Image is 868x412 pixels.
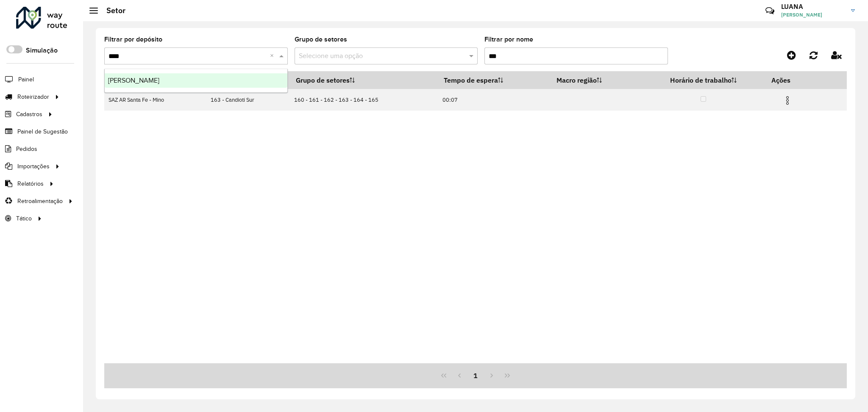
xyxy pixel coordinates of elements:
td: 00:07 [438,89,551,111]
span: Roteirizador [17,92,49,101]
span: Painel de Sugestão [17,127,68,136]
span: Cadastros [16,110,42,119]
span: Pedidos [16,145,37,153]
th: Tempo de espera [438,71,551,89]
a: Contato Rápido [761,2,779,20]
span: Retroalimentação [17,197,63,206]
button: 1 [467,367,484,384]
label: Filtrar por nome [484,34,533,45]
span: [PERSON_NAME] [781,11,845,19]
th: Macro região [551,71,642,89]
span: [PERSON_NAME] [108,77,159,84]
label: Grupo de setores [295,34,347,45]
ng-dropdown-panel: Options list [104,69,288,93]
h2: Setor [98,6,125,15]
td: 163 - Candioti Sur [206,89,290,111]
label: Filtrar por depósito [104,34,162,45]
th: Ações [765,71,816,89]
span: Relatórios [17,179,44,188]
th: Horário de trabalho [641,71,765,89]
h3: LUANA [781,3,845,11]
th: Grupo de setores [290,71,438,89]
td: 160 - 161 - 162 - 163 - 164 - 165 [290,89,438,111]
span: Clear all [270,51,277,61]
span: Painel [18,75,34,84]
span: Tático [16,214,32,223]
span: Importações [17,162,50,171]
td: SAZ AR Santa Fe - Mino [104,89,206,111]
label: Simulação [26,45,58,56]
